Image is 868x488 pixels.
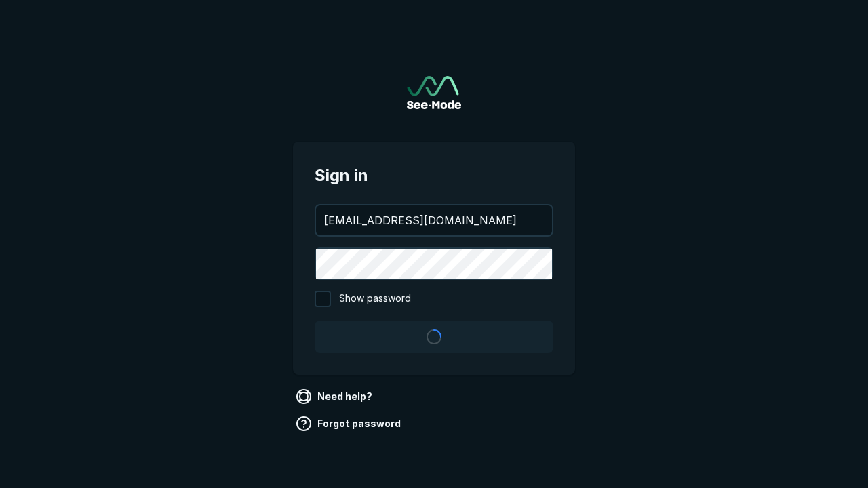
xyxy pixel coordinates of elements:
a: Go to sign in [407,76,461,109]
span: Show password [339,291,411,307]
img: See-Mode Logo [407,76,461,109]
a: Need help? [293,386,378,407]
input: your@email.com [316,205,552,235]
span: Sign in [315,163,553,188]
a: Forgot password [293,413,406,434]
